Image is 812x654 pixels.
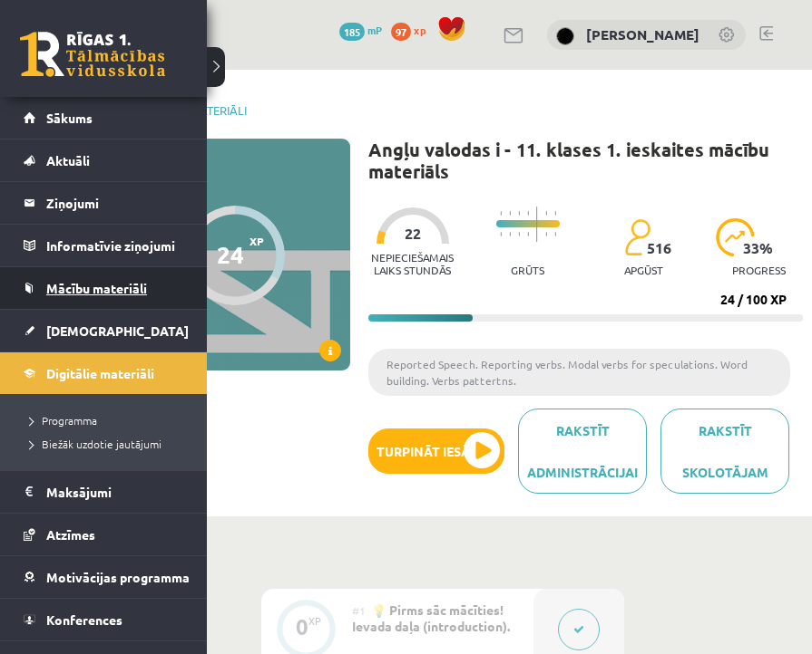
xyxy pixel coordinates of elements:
span: Mācību materiāli [46,280,147,296]
img: icon-progress-161ccf0a02000e728c5f80fcf4c31c7af3da0e1684b2b1d7c360e028c24a22f1.svg [716,218,755,256]
span: 22 [405,226,421,242]
span: Konferences [46,611,122,628]
p: apgūst [624,264,663,276]
a: Informatīvie ziņojumi [24,225,184,266]
a: Rakstīt skolotājam [660,409,789,494]
p: Nepieciešamais laiks stundās [368,251,456,276]
legend: Ziņojumi [46,182,184,224]
button: Turpināt iesākto [368,428,504,474]
img: icon-short-line-57e1e144782c952c97e751825c79c345078a6d821885a25fce030b3d8c18986b.svg [500,232,502,236]
span: #1 [352,603,366,618]
span: XP [249,235,264,247]
a: Programma [23,412,189,428]
div: XP [308,616,321,626]
span: Motivācijas programma [46,569,190,585]
a: Atzīmes [24,514,184,555]
img: Amanda Solvita Hodasēviča [556,27,574,45]
img: icon-short-line-57e1e144782c952c97e751825c79c345078a6d821885a25fce030b3d8c18986b.svg [554,232,556,236]
img: icon-short-line-57e1e144782c952c97e751825c79c345078a6d821885a25fce030b3d8c18986b.svg [545,232,547,236]
a: Mācību materiāli [24,267,184,309]
a: Ziņojumi [24,182,184,224]
a: Maksājumi [24,471,184,513]
span: Digitālie materiāli [46,365,154,381]
a: 97 xp [391,23,435,37]
a: Konferences [24,599,184,640]
a: Motivācijas programma [24,556,184,598]
h1: Angļu valodas i - 11. klases 1. ieskaites mācību materiāls [368,139,803,182]
img: icon-short-line-57e1e144782c952c97e751825c79c345078a6d821885a25fce030b3d8c18986b.svg [545,211,547,216]
img: icon-short-line-57e1e144782c952c97e751825c79c345078a6d821885a25fce030b3d8c18986b.svg [527,232,529,236]
img: students-c634bb4e5e11cddfef0936a35e636f08e4e9abd3cc4e673bd6f9a4125e45ecb1.svg [624,218,651,256]
span: Programma [23,413,97,428]
a: 185 mP [339,23,382,37]
span: 33 % [743,240,774,256]
div: 24 [217,241,244,268]
a: Biežāk uzdotie jautājumi [23,436,189,452]
img: icon-short-line-57e1e144782c952c97e751825c79c345078a6d821885a25fce030b3d8c18986b.svg [554,211,556,216]
span: 💡 Pirms sāc mācīties! Ievada daļa (introduction). [352,601,510,634]
div: 0 [296,619,308,635]
a: [DEMOGRAPHIC_DATA] [24,310,184,351]
span: Aktuāli [46,152,90,168]
a: Digitālie materiāli [24,352,184,394]
span: 97 [391,23,411,41]
span: Sākums [46,110,93,126]
li: Reported Speech. Reporting verbs. Modal verbs for speculations. Word building. Verbs pattertns. [368,349,790,396]
span: mP [367,23,382,37]
span: 185 [339,23,365,41]
p: Grūts [511,264,544,276]
img: icon-short-line-57e1e144782c952c97e751825c79c345078a6d821885a25fce030b3d8c18986b.svg [509,211,511,216]
img: icon-short-line-57e1e144782c952c97e751825c79c345078a6d821885a25fce030b3d8c18986b.svg [500,211,502,216]
a: Rakstīt administrācijai [518,409,647,494]
span: Biežāk uzdotie jautājumi [23,437,161,451]
p: progress [732,264,786,276]
img: icon-long-line-d9ea69661e0d244f92f715978eff75569469978d946b2353a9bb055b3ed8787d.svg [536,207,538,242]
img: icon-short-line-57e1e144782c952c97e751825c79c345078a6d821885a25fce030b3d8c18986b.svg [518,232,520,236]
a: Sākums [24,97,184,139]
a: Rīgas 1. Tālmācības vidusskola [20,32,165,77]
span: [DEMOGRAPHIC_DATA] [46,322,189,339]
a: Aktuāli [24,139,184,181]
img: icon-short-line-57e1e144782c952c97e751825c79c345078a6d821885a25fce030b3d8c18986b.svg [509,232,511,236]
legend: Informatīvie ziņojumi [46,225,184,266]
span: 516 [647,240,671,256]
img: icon-short-line-57e1e144782c952c97e751825c79c345078a6d821885a25fce030b3d8c18986b.svg [527,211,529,216]
span: Atzīmes [46,526,95,543]
img: icon-short-line-57e1e144782c952c97e751825c79c345078a6d821885a25fce030b3d8c18986b.svg [518,211,520,216]
span: xp [414,23,426,37]
legend: Maksājumi [46,471,184,513]
a: [PERSON_NAME] [586,25,699,43]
